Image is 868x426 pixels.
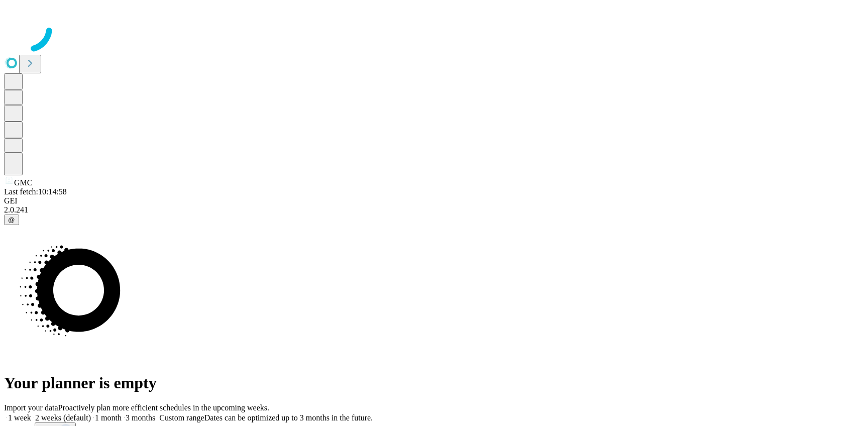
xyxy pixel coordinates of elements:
[159,413,204,422] span: Custom range
[14,178,32,187] span: GMC
[126,413,155,422] span: 3 months
[4,215,19,225] button: @
[4,403,58,412] span: Import your data
[4,205,864,215] div: 2.0.241
[4,374,864,392] h1: Your planner is empty
[95,413,122,422] span: 1 month
[204,413,373,422] span: Dates can be optimized up to 3 months in the future.
[58,403,269,412] span: Proactively plan more efficient schedules in the upcoming weeks.
[8,413,31,422] span: 1 week
[4,187,67,196] span: Last fetch: 10:14:58
[35,413,91,422] span: 2 weeks (default)
[4,196,864,205] div: GEI
[8,216,15,224] span: @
